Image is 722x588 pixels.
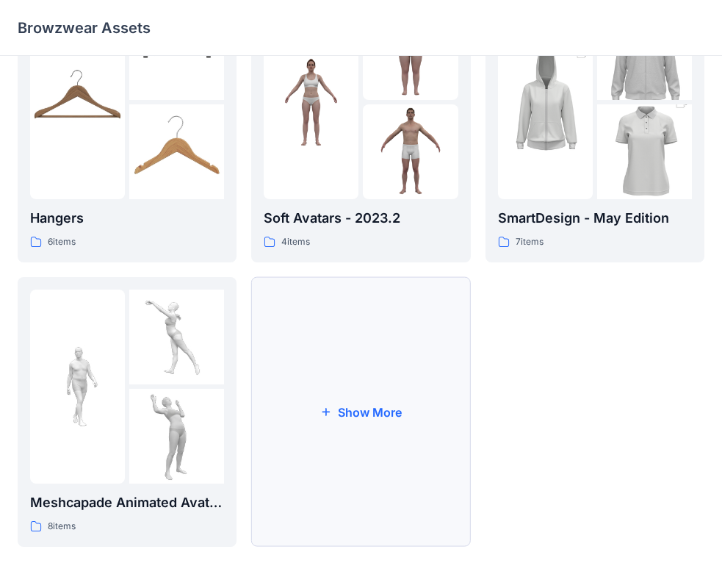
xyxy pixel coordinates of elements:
[516,234,544,250] p: 7 items
[30,492,224,513] p: Meshcapade Animated Avatars
[18,277,237,547] a: folder 1folder 2folder 3Meshcapade Animated Avatars8items
[18,18,151,38] p: Browzwear Assets
[264,208,458,229] p: Soft Avatars - 2023.2
[30,339,125,434] img: folder 1
[597,81,692,223] img: folder 3
[48,519,76,534] p: 8 items
[129,290,224,384] img: folder 2
[129,389,224,484] img: folder 3
[264,54,358,149] img: folder 1
[30,208,224,229] p: Hangers
[30,54,125,149] img: folder 1
[363,104,458,199] img: folder 3
[281,234,310,250] p: 4 items
[129,104,224,199] img: folder 3
[48,234,76,250] p: 6 items
[498,31,593,173] img: folder 1
[251,277,470,547] button: Show More
[498,208,692,229] p: SmartDesign - May Edition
